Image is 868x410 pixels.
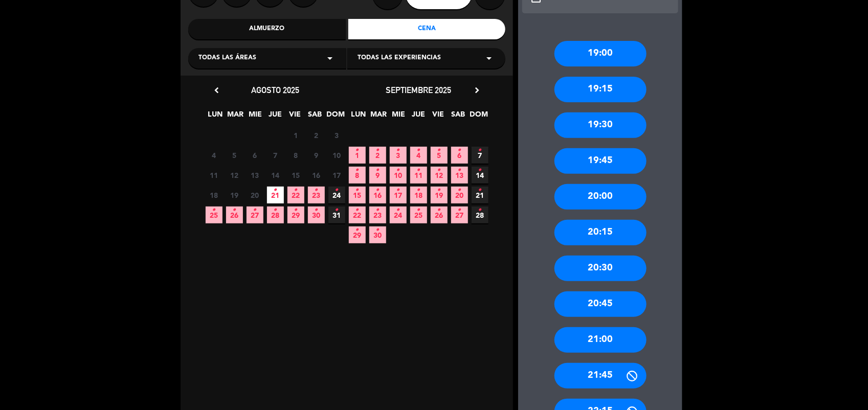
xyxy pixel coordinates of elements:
[247,207,263,223] span: 27
[233,202,236,218] i: •
[335,182,339,198] i: •
[396,182,400,198] i: •
[554,291,647,317] div: 20:45
[287,167,304,184] span: 15
[431,187,448,203] span: 19
[355,202,359,218] i: •
[267,167,284,184] span: 14
[328,127,345,144] span: 3
[451,207,468,223] span: 27
[206,207,222,223] span: 25
[437,202,441,218] i: •
[554,363,647,389] div: 21:45
[349,167,366,184] span: 8
[355,182,359,198] i: •
[267,207,284,223] span: 28
[437,162,441,178] i: •
[267,108,284,125] span: JUE
[390,167,407,184] span: 10
[472,187,488,203] span: 21
[410,187,427,203] span: 18
[206,147,222,164] span: 4
[410,167,427,184] span: 11
[349,147,366,164] span: 1
[247,147,263,164] span: 6
[554,220,647,245] div: 20:15
[430,108,447,125] span: VIE
[308,127,325,144] span: 2
[431,207,448,223] span: 26
[335,202,339,218] i: •
[328,207,345,223] span: 31
[554,41,647,66] div: 19:00
[450,108,467,125] span: SAB
[274,202,277,218] i: •
[348,19,506,39] div: Cena
[349,226,366,243] span: 29
[211,85,222,96] i: chevron_left
[483,52,495,64] i: arrow_drop_down
[253,202,257,218] i: •
[451,167,468,184] span: 13
[287,127,304,144] span: 1
[417,142,420,158] i: •
[355,222,359,238] i: •
[267,187,284,203] span: 21
[369,147,386,164] span: 2
[247,167,263,184] span: 13
[355,142,359,158] i: •
[554,256,647,281] div: 20:30
[324,52,336,64] i: arrow_drop_down
[478,142,482,158] i: •
[437,182,441,198] i: •
[294,182,298,198] i: •
[478,162,482,178] i: •
[396,202,400,218] i: •
[554,77,647,102] div: 19:15
[369,187,386,203] span: 16
[472,147,488,164] span: 7
[227,108,244,125] span: MAR
[554,112,647,138] div: 19:30
[390,108,407,125] span: MIE
[274,182,277,198] i: •
[451,187,468,203] span: 20
[251,85,299,95] span: agosto 2025
[328,167,345,184] span: 17
[396,142,400,158] i: •
[349,187,366,203] span: 15
[188,19,346,39] div: Almuerzo
[287,147,304,164] span: 8
[226,167,243,184] span: 12
[328,147,345,164] span: 10
[376,162,380,178] i: •
[315,202,318,218] i: •
[431,147,448,164] span: 5
[451,147,468,164] span: 6
[376,142,380,158] i: •
[308,207,325,223] span: 30
[417,162,420,178] i: •
[358,53,441,63] span: Todas las experiencias
[226,187,243,203] span: 19
[369,167,386,184] span: 9
[226,207,243,223] span: 26
[417,202,420,218] i: •
[355,162,359,178] i: •
[308,147,325,164] span: 9
[287,187,304,203] span: 22
[376,182,380,198] i: •
[267,147,284,164] span: 7
[472,85,482,96] i: chevron_right
[390,207,407,223] span: 24
[247,108,264,125] span: MIE
[410,207,427,223] span: 25
[478,182,482,198] i: •
[386,85,451,95] span: septiembre 2025
[287,108,304,125] span: VIE
[287,207,304,223] span: 29
[458,142,461,158] i: •
[294,202,298,218] i: •
[376,202,380,218] i: •
[247,187,263,203] span: 20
